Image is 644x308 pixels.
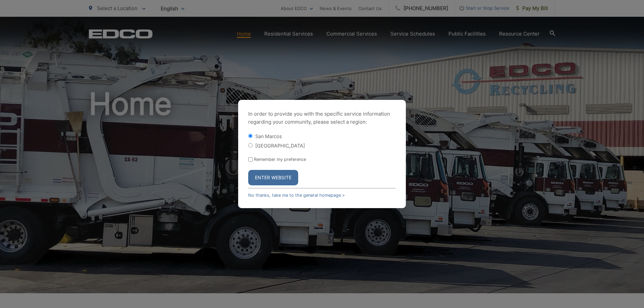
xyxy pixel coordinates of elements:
[248,193,345,198] a: No thanks, take me to the general homepage >
[248,170,298,185] button: Enter Website
[248,110,396,126] p: In order to provide you with the specific service information regarding your community, please se...
[255,133,282,139] label: San Marcos
[255,143,305,148] label: [GEOGRAPHIC_DATA]
[254,157,306,162] label: Remember my preference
